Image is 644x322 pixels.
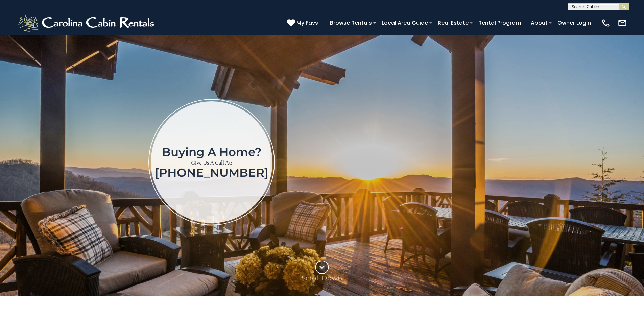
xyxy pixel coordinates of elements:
p: Give Us A Call At: [155,158,268,168]
img: mail-regular-white.png [618,18,627,28]
img: White-1-2.png [17,13,157,33]
iframe: New Contact Form [384,71,604,253]
h1: Buying a home? [155,146,268,158]
img: phone-regular-white.png [601,18,611,28]
a: Rental Program [475,17,524,29]
a: My Favs [287,19,320,27]
a: Owner Login [554,17,594,29]
a: About [527,17,551,29]
span: My Favs [296,19,318,27]
a: Local Area Guide [378,17,431,29]
a: Browse Rentals [327,17,375,29]
a: [PHONE_NUMBER] [155,166,268,180]
a: Real Estate [434,17,472,29]
p: Scroll Down [302,274,342,282]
